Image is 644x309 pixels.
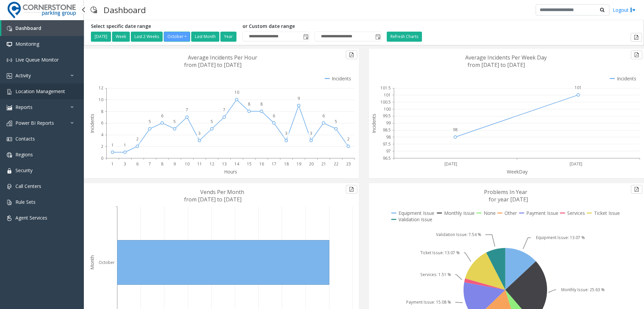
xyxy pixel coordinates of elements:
text: 101.5 [380,85,391,91]
text: Average Incidents Per Hour [188,54,257,61]
img: 'icon' [7,57,12,63]
img: 'icon' [7,121,12,126]
text: 100 [384,106,391,112]
text: 100.5 [380,99,391,105]
text: 2 [347,136,350,142]
span: Toggle popup [374,32,381,41]
text: [DATE] [570,161,582,167]
text: WeekDay [507,168,528,175]
text: 98 [453,127,458,132]
text: from [DATE] to [DATE] [468,61,525,69]
text: 7 [186,107,188,113]
text: 6 [273,113,275,119]
button: Refresh Charts [387,32,422,42]
text: 5 [149,119,151,124]
img: 'icon' [7,105,12,110]
text: 8 [161,161,163,167]
a: Logout [613,6,636,13]
span: Monitoring [15,41,39,47]
text: from [DATE] to [DATE] [184,196,241,203]
text: 8 [248,101,250,107]
text: 10 [185,161,190,167]
text: 7 [223,107,225,113]
text: 13 [222,161,227,167]
span: Reports [15,104,33,110]
text: 10 [234,89,239,95]
text: 23 [346,161,351,167]
span: Regions [15,151,33,158]
text: 3 [285,130,287,136]
button: [DATE] [91,32,111,42]
img: pageIcon [91,2,97,18]
text: 12 [210,161,214,167]
img: 'icon' [7,137,12,142]
img: 'icon' [7,216,12,221]
text: 97.5 [383,141,391,147]
text: for year [DATE] [489,196,528,203]
text: 97 [386,148,391,154]
text: Payment Issue: 15.08 % [406,299,451,305]
button: Year [220,32,236,42]
span: Contacts [15,136,35,142]
text: 22 [334,161,338,167]
text: Problems In Year [484,188,527,196]
img: 'icon' [7,168,12,173]
text: 9 [173,161,176,167]
button: Export to pdf [631,185,642,194]
text: Equipment Issue: 13.07 % [536,235,585,240]
span: Power BI Reports [15,120,54,126]
text: 20 [309,161,314,167]
text: 4 [101,132,104,138]
img: 'icon' [7,152,12,158]
img: logout [630,6,636,13]
text: 16 [259,161,264,167]
span: Dashboard [15,25,41,31]
h5: Select specific date range [91,24,237,29]
text: 15 [247,161,252,167]
text: 3 [124,161,126,167]
text: 8 [260,101,263,107]
text: 2 [136,136,139,142]
button: Last Month [191,32,219,42]
text: Vends Per Month [200,188,244,196]
img: 'icon' [7,200,12,205]
text: Validation Issue: 7.54 % [436,232,481,237]
text: 6 [322,113,325,119]
text: 8 [101,109,103,114]
text: Month [89,255,95,270]
text: 10 [99,97,103,103]
span: Location Management [15,88,65,94]
text: Ticket Issue: 13.07 % [420,250,460,256]
span: Rule Sets [15,199,36,205]
text: 1 [111,142,114,148]
text: 5 [173,119,176,124]
text: from [DATE] to [DATE] [184,61,241,69]
span: Agent Services [15,215,47,221]
text: 101 [575,85,582,90]
text: 98 [386,134,391,140]
text: Average Incidents Per Week Day [465,54,547,61]
h3: Dashboard [100,2,149,18]
text: 99 [386,120,391,126]
text: 6 [101,120,103,126]
img: 'icon' [7,73,12,79]
button: Export to pdf [631,33,642,42]
text: [DATE] [444,161,457,167]
a: Dashboard [1,20,84,36]
text: 99.5 [383,113,391,119]
button: Export to pdf [346,185,357,194]
img: 'icon' [7,184,12,189]
span: Live Queue Monitor [15,56,59,63]
text: 18 [284,161,289,167]
img: 'icon' [7,89,12,94]
img: 'icon' [7,42,12,47]
text: Monthly Issue: 25.63 % [561,287,605,293]
text: Incidents [371,114,377,133]
span: Call Centers [15,183,41,189]
h5: or Custom date range [243,24,382,29]
text: 2 [101,144,103,149]
text: Services: 1.51 % [420,272,451,277]
text: 9 [298,95,300,101]
text: 21 [321,161,326,167]
text: 5 [335,119,337,124]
